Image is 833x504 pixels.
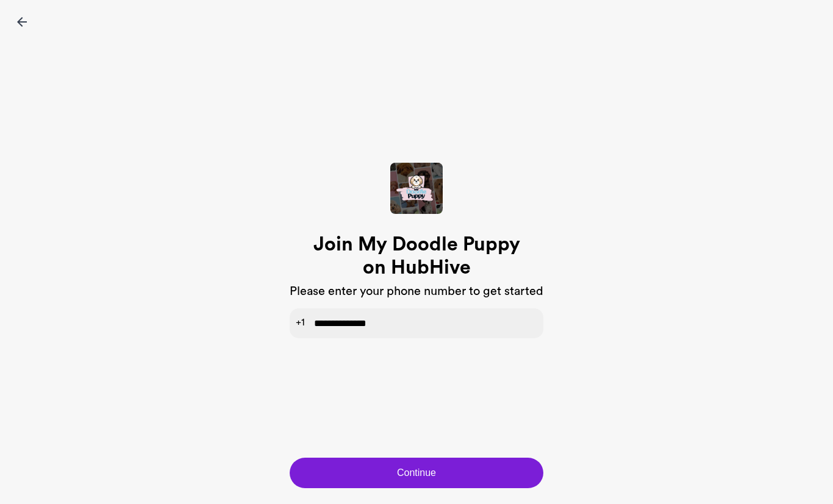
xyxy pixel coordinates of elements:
[290,458,543,488] button: Continue
[290,284,543,299] h3: Please enter your phone number to get started
[307,233,526,279] h1: Join My Doodle Puppy on HubHive
[390,163,443,214] img: Hive Cover Image
[296,317,305,328] span: +1
[17,17,27,27] img: icon-back-black.svg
